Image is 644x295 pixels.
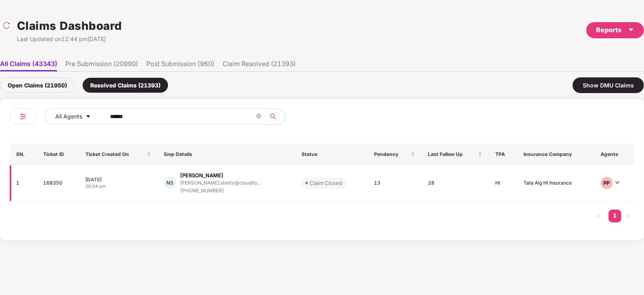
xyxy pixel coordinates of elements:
td: 168350 [37,165,79,202]
td: 1 [10,165,37,202]
span: right [625,213,630,218]
span: caret-down [85,114,91,120]
th: Ticket ID [37,143,79,165]
td: HI [489,165,517,202]
th: TPA [489,143,517,165]
th: Agents [594,143,634,165]
th: Emp Details [158,143,295,165]
span: close-circle [256,113,261,120]
span: Last Follow Up [428,151,476,158]
div: [DATE] [85,176,151,183]
div: [PERSON_NAME] [180,172,223,179]
h1: Claims Dashboard [17,17,122,35]
div: Claim Closed [310,179,342,187]
div: NS [164,177,176,189]
span: caret-down [628,27,634,33]
div: Show DMU Claims [573,77,644,93]
li: 1 [609,210,621,222]
li: Claim Resolved (21393) [222,60,296,71]
button: right [621,210,634,222]
span: search [265,113,281,120]
img: svg+xml;base64,PHN2ZyBpZD0iUmVsb2FkLTMyeDMyIiB4bWxucz0iaHR0cDovL3d3dy53My5vcmcvMjAwMC9zdmciIHdpZH... [2,21,10,29]
div: [PERSON_NAME].shetty@cloudify... [180,180,261,185]
li: Previous Page [592,210,605,222]
span: close-circle [256,114,261,118]
li: Post Submission (960) [146,60,214,71]
th: Pendency [368,143,422,165]
li: Pre Submission (20990) [65,60,138,71]
a: 1 [609,210,621,222]
td: 28 [422,165,489,202]
th: Status [295,143,368,165]
button: search [265,108,285,125]
th: Last Follow Up [422,143,489,165]
div: PP [601,177,613,189]
th: Ticket Created On [79,143,158,165]
div: Last Updated on 12:44 pm[DATE] [17,35,122,44]
div: 08:04 pm [85,183,151,190]
button: All Agentscaret-down [44,108,108,125]
span: down [615,180,620,185]
span: Ticket Created On [85,151,145,158]
th: SN. [10,143,37,165]
span: All Agents [55,112,82,121]
div: [PHONE_NUMBER] [180,187,261,195]
th: Insurance Company [517,143,594,165]
span: left [596,213,601,218]
div: Resolved Claims (21393) [83,78,168,93]
li: Next Page [621,210,634,222]
img: svg+xml;base64,PHN2ZyB4bWxucz0iaHR0cDovL3d3dy53My5vcmcvMjAwMC9zdmciIHdpZHRoPSIyNCIgaGVpZ2h0PSIyNC... [18,112,28,121]
td: 13 [368,165,422,202]
button: left [592,210,605,222]
td: Tata Aig HI Insurance [517,165,594,202]
div: Reports [596,25,634,35]
span: Pendency [374,151,409,158]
